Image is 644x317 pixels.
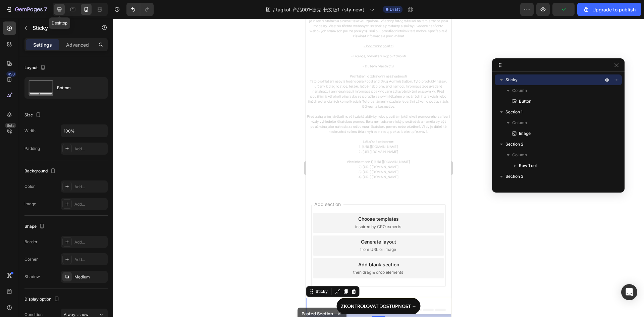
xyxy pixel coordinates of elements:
div: Add... [74,257,106,263]
p: Sticky [33,24,90,32]
div: Add... [74,201,106,207]
div: Image [24,201,36,207]
p: Settings [33,41,52,48]
div: Beta [5,123,16,128]
div: Background [24,167,57,176]
div: Size [24,111,42,120]
div: Padding [24,146,40,152]
span: Column [512,119,527,126]
div: 450 [6,71,16,77]
p: Pasted Section [302,310,333,317]
div: Open Intercom Messenger [621,284,637,300]
div: Shape [24,222,46,231]
iframe: Design area [306,19,451,317]
div: Border [24,239,38,245]
span: Column [512,184,527,191]
div: Medium [74,274,106,280]
button: Upgrade to publish [577,3,641,16]
p: Advanced [66,41,89,48]
span: Sticky [505,76,518,83]
span: Always show [64,312,89,317]
div: Display option [24,295,61,304]
div: Color [24,183,35,190]
div: Add... [74,146,106,152]
div: Corner [24,256,38,262]
div: Shadow [24,274,40,280]
span: Section 1 [505,109,523,115]
span: Image [519,130,531,137]
div: Upgrade to publish [583,6,636,13]
div: Add... [74,239,106,245]
span: Draft [390,6,400,12]
span: tagkot-产品001-捷克-长文版1（sty-new） [276,6,367,13]
input: Auto [61,125,107,137]
div: Undo/Redo [126,3,154,16]
span: Section 3 [505,173,524,180]
span: Column [512,87,527,94]
span: Button [519,98,531,105]
div: Bottom [57,80,98,96]
span: Row 1 col [519,162,537,169]
span: Column [512,152,527,158]
button: 7 [3,3,50,16]
div: Add... [74,184,106,190]
div: Width [24,128,36,134]
span: Section 2 [505,141,523,148]
p: 7 [44,5,47,13]
div: Layout [24,63,47,72]
span: / [273,6,275,13]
